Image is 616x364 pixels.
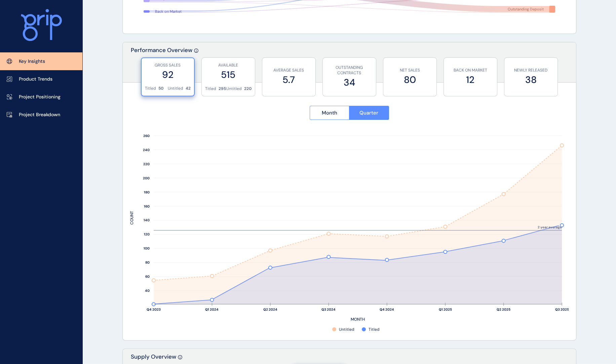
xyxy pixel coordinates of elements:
p: AVAILABLE [205,62,252,68]
p: Untitled [168,86,183,91]
text: Q1 2024 [205,307,219,312]
label: 80 [387,73,433,86]
p: Performance Overview [131,46,192,82]
label: 12 [447,73,494,86]
p: BACK ON MARKET [447,67,494,73]
text: 160 [144,204,150,209]
label: 5.7 [266,73,312,86]
p: 220 [244,86,252,92]
label: 515 [205,68,252,81]
text: Q3 2025 [555,307,569,312]
text: Q4 2024 [380,307,394,312]
text: 120 [144,232,150,237]
text: Q4 2023 [147,307,161,312]
span: Quarter [359,109,378,116]
text: Q2 2025 [497,307,510,312]
label: 92 [145,68,191,81]
p: 42 [186,86,191,91]
text: MONTH [351,317,365,322]
text: 260 [143,134,150,138]
p: AVERAGE SALES [266,67,312,73]
p: NEWLY RELEASED [508,67,554,73]
text: 100 [144,246,150,251]
p: Project Positioning [19,94,61,100]
p: OUTSTANDING CONTRACTS [326,65,373,76]
text: 2 year average [538,225,562,229]
button: Quarter [349,106,389,120]
p: Product Trends [19,76,52,83]
p: Project Breakdown [19,111,60,118]
text: Q2 2024 [263,307,277,312]
text: Q1 2025 [439,307,452,312]
label: 34 [326,76,373,89]
p: 295 [219,86,226,92]
text: COUNT [129,211,134,225]
button: Month [310,106,349,120]
text: 220 [143,162,150,166]
text: Q3 2024 [321,307,336,312]
p: 50 [158,86,163,91]
text: 60 [145,275,150,279]
text: 180 [144,190,150,194]
p: Untitled [226,86,242,92]
span: Month [322,109,337,116]
p: Key Insights [19,58,45,65]
text: 240 [143,148,150,152]
p: GROSS SALES [145,62,191,68]
p: Titled [205,86,216,92]
p: NET SALES [387,67,433,73]
p: Titled [145,86,156,91]
text: 40 [145,289,150,293]
text: 200 [143,176,150,180]
label: 38 [508,73,554,86]
text: 140 [144,218,150,223]
text: 80 [145,261,150,265]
